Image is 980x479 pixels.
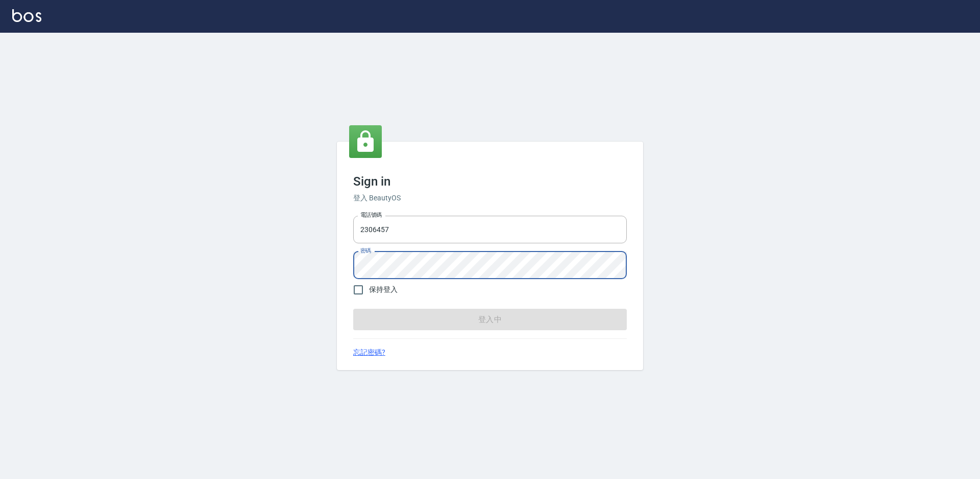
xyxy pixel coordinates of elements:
img: Logo [12,9,41,22]
h6: 登入 BeautyOS [353,193,627,203]
h3: Sign in [353,174,627,189]
span: 保持登入 [369,284,398,295]
label: 電話號碼 [360,211,382,219]
label: 密碼 [360,247,371,255]
a: 忘記密碼? [353,347,385,358]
